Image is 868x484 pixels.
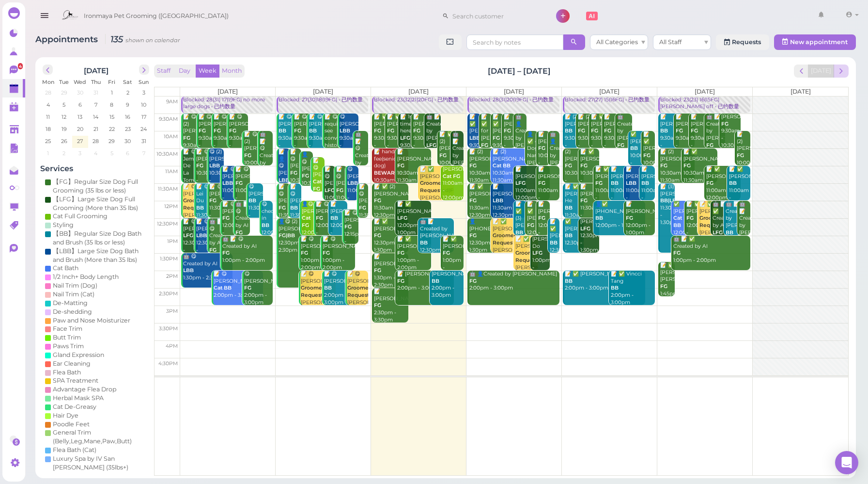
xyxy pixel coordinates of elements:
b: FG [229,128,236,134]
span: Mon [42,79,54,85]
b: LBB [469,135,480,141]
div: 📝 😋 [PERSON_NAME] 9:30am - 10:30am [278,113,297,156]
b: BB [565,205,573,211]
div: 📝 😋 [PERSON_NAME] 9:30am - 10:30am [229,113,248,156]
b: FG [374,267,381,274]
b: FG [580,162,588,169]
div: 📝 ✅ [PERSON_NAME] 12:00pm - 1:00pm [527,201,538,251]
h2: [DATE] – [DATE] [488,65,551,77]
b: FG [316,215,323,221]
b: FG [538,180,545,186]
div: 👤😋 [PERSON_NAME] 10:35am - 11:35am [301,151,313,201]
b: FG [538,215,545,221]
div: Blocked: 23(32)21(20FG) • 已约数量 [373,97,464,104]
div: 📝 [PERSON_NAME] 11:00am - 12:00pm [538,166,559,209]
b: FG [721,121,728,127]
div: 👤[PHONE_NUMBER] 12:30pm - 1:30pm [469,218,504,254]
div: 👤😋 [PERSON_NAME] 12:00pm - 1:00pm [301,201,319,251]
b: FG [493,135,500,141]
b: FG [626,215,633,221]
div: 📝 [PERSON_NAME] 9:30am - 10:30am [675,113,695,156]
button: prev [43,65,53,75]
div: 📝 [PERSON_NAME] 11:00am - 12:00pm [610,166,630,209]
span: Tue [59,79,69,85]
div: 📝 [PERSON_NAME] 11:00am - 12:00pm [641,166,655,209]
div: 📝 😋 [PERSON_NAME] 10:30am - 11:30am [290,148,301,198]
b: Groomer Requested|FG [183,197,220,211]
div: 📝 ✅ Vincci Tang 2:00pm - 3:00pm [610,271,655,306]
span: 4 [18,63,23,69]
div: 📝 😋 [PERSON_NAME] 1:00pm - 2:00pm [300,236,333,271]
div: 🤖 📝 😋 Created by AI 12:30pm - 1:30pm [209,218,224,275]
b: FG [439,152,447,159]
span: Thu [91,79,101,85]
b: FG [604,128,611,134]
span: Appointments [35,34,100,44]
b: FG [660,283,667,290]
b: BB [729,180,737,186]
div: 🤖 📝 😋 Created by AI 10:00am - 11:00am [355,131,369,202]
b: FG [660,162,667,169]
div: 📝 ✅ [PERSON_NAME] 11:00am - 12:00pm [728,166,750,209]
div: 📝 [PERSON_NAME] 12:00pm - 1:00pm [538,201,549,243]
b: FG [737,152,744,159]
b: BB [660,128,668,134]
div: 😋 [PERSON_NAME] 11:30am - 12:30pm [248,183,263,226]
div: 📝 ✅ [PERSON_NAME] [PERSON_NAME] 12:30pm - 1:30pm [492,218,527,268]
b: FG [323,250,330,256]
div: (2) [PERSON_NAME] 10:30am - 11:30am [564,148,584,191]
b: LBB [493,197,503,204]
b: FG [504,128,511,134]
div: 😋 [PERSON_NAME] 9:30am - 10:30am [339,113,358,156]
div: 📝 [PERSON_NAME] 9:30am - 10:30am [660,113,679,156]
b: BB [290,205,298,211]
b: BB [630,145,638,151]
div: 🤖 😋 Created by AI 1:30pm - 2:30pm [183,253,232,282]
b: BB [565,232,573,239]
div: 📝 ✅ (2) [PERSON_NAME] 10:00am - 11:00am [439,131,454,181]
input: Search customer [449,8,543,24]
div: 📝 1st time here 9:30am - 10:30am [400,113,415,163]
b: LFG [532,250,542,256]
span: [DATE] [217,88,238,95]
div: 🤖 📝 Created by [PERSON_NAME] 12:00pm - 1:00pm [725,201,740,258]
b: BB [611,285,619,291]
div: 📝 [PERSON_NAME] 1:30pm - 2:30pm [373,253,408,289]
b: FG [469,232,477,239]
div: 👤✅ -Dog Name: [PERSON_NAME] -New dog hasn’t been here before -Can get fussy with new people and w... [527,131,538,330]
b: LFG [325,187,335,194]
b: Groomer Requested|FG [493,232,530,246]
div: 🤖 📝 Created by [PERSON_NAME] 10:00am - 11:00am [452,131,464,195]
div: 📝 [PERSON_NAME] 10:30am - 11:30am [397,148,432,184]
b: FG [691,128,698,134]
b: FG [374,197,381,204]
div: 📝 😋 (2) [PERSON_NAME] 9:30am - 10:30am [183,113,202,163]
b: FG [279,205,286,211]
div: 📝 [PERSON_NAME] 9:30am - 10:30am [413,113,428,156]
b: Cat BB [493,162,511,169]
div: ✅ [PERSON_NAME] 10:00am - 11:00am [630,131,645,174]
b: FG [397,278,404,284]
b: FG [199,128,206,134]
b: LBB [183,267,194,274]
span: Wed [74,79,86,85]
b: Cat FG [313,178,322,192]
b: BB [550,240,558,246]
div: [PERSON_NAME] 11:00am - 12:00pm [442,166,464,201]
b: FG [214,128,221,134]
a: Requests [716,34,769,50]
div: 📝 😋 [PERSON_NAME] 12:30pm - 1:30pm [196,218,211,261]
div: 👤😋 (2) [PERSON_NAME] 12:30pm - 2:30pm [278,218,311,254]
div: 📝 ✅ [PERSON_NAME] [PERSON_NAME] 11:00am - 12:00pm [419,166,454,216]
div: 📝 (2) [PERSON_NAME] 10:30am - 11:30am [469,148,504,184]
b: FG [374,302,381,308]
b: LFG [426,142,436,148]
div: 📝 ✅ [PERSON_NAME] 12:00pm - 1:00pm [397,201,432,236]
b: BB [611,180,619,186]
div: 📝 😋 requirement see convo history 9:30am - 10:30am [324,113,343,177]
div: 📝 ✅ [PERSON_NAME] 9:30am - 10:30am [469,113,480,163]
div: 📝 [PERSON_NAME] 11:30am - 12:30pm [580,183,599,226]
b: FG [397,162,404,169]
div: 📝 😋 [PERSON_NAME] 1:00pm - 2:00pm [322,236,355,271]
span: Ironmaya Pet Grooming ([GEOGRAPHIC_DATA]) [84,2,229,30]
